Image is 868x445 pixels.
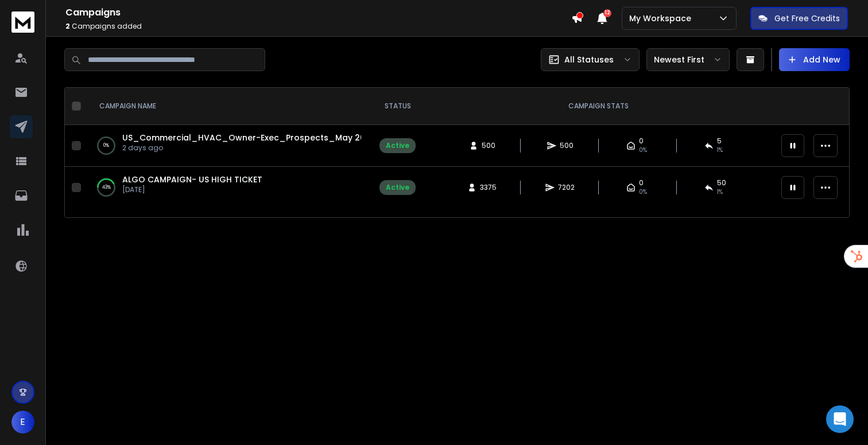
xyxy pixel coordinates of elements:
[639,178,644,188] span: 0
[558,183,575,192] span: 7202
[603,9,611,17] span: 12
[122,185,262,194] p: [DATE]
[122,143,361,153] p: 2 days ago
[646,48,730,71] button: Newest First
[423,88,774,125] th: CAMPAIGN STATS
[65,22,571,31] p: Campaigns added
[122,132,375,143] a: US_Commercial_HVAC_Owner-Exec_Prospects_May 2025
[480,183,497,192] span: 3375
[65,21,70,31] span: 2
[86,88,373,125] th: CAMPAIGN NAME
[102,182,111,193] p: 43 %
[564,54,614,65] p: All Statuses
[639,146,647,155] span: 0%
[560,141,573,150] span: 500
[11,411,34,434] button: E
[11,11,34,33] img: logo
[373,88,423,125] th: STATUS
[65,6,571,19] h1: Campaigns
[122,174,262,185] a: ALGO CAMPAIGN- US HIGH TICKET
[717,188,723,197] span: 1 %
[826,405,854,433] div: Open Intercom Messenger
[639,136,644,146] span: 0
[717,136,722,146] span: 5
[386,141,409,150] div: Active
[86,167,373,209] td: 43%ALGO CAMPAIGN- US HIGH TICKET[DATE]
[639,188,647,197] span: 0%
[482,141,495,150] span: 500
[386,183,409,192] div: Active
[103,140,109,151] p: 0 %
[774,13,840,24] p: Get Free Credits
[717,178,726,188] span: 50
[750,7,848,30] button: Get Free Credits
[717,146,723,155] span: 1 %
[86,125,373,167] td: 0%US_Commercial_HVAC_Owner-Exec_Prospects_May 20252 days ago
[779,48,850,71] button: Add New
[629,13,696,24] p: My Workspace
